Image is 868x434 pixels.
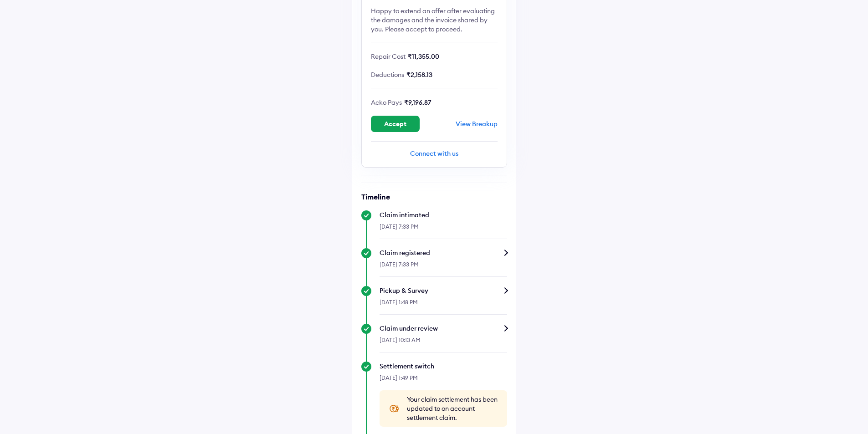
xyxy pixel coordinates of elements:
span: ₹11,355.00 [408,52,439,61]
div: Happy to extend an offer after evaluating the damages and the invoice shared by you. Please accep... [371,6,498,34]
div: Claim intimated [380,210,507,220]
div: View Breakup [456,120,498,128]
button: Accept [371,116,420,132]
span: Your claim settlement has been updated to on account settlement claim. [407,395,498,422]
div: [DATE] 10:13 AM [380,333,507,352]
div: [DATE] 7:33 PM [380,257,507,277]
div: Claim under review [380,324,507,333]
span: ₹2,158.13 [406,71,432,79]
div: Pickup & Survey [380,286,507,295]
div: [DATE] 1:49 PM [380,371,507,390]
div: Claim registered [380,248,507,257]
span: ₹9,196.87 [404,98,431,107]
span: Deductions [371,71,404,79]
div: Settlement switch [380,362,507,371]
div: [DATE] 7:33 PM [380,220,507,239]
span: Acko Pays [371,98,402,107]
h6: Timeline [361,192,507,201]
div: [DATE] 1:48 PM [380,295,507,315]
span: Repair Cost [371,52,406,61]
div: Connect with us [371,149,498,158]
